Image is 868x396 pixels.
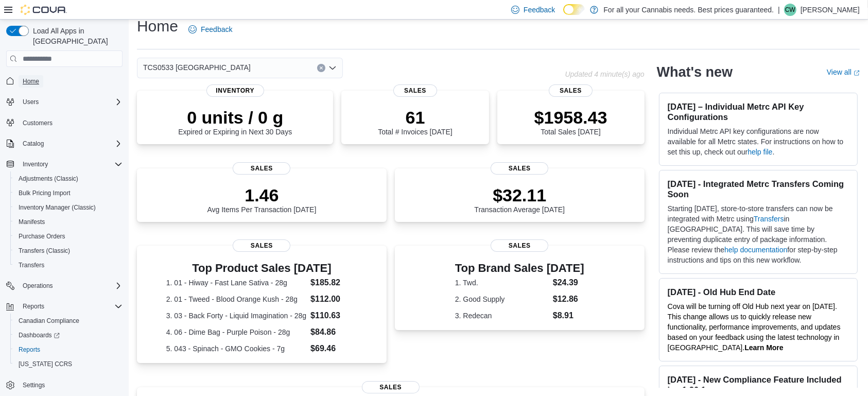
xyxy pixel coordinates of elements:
[10,357,127,371] button: [US_STATE] CCRS
[668,179,849,199] h3: [DATE] - Integrated Metrc Transfers Coming Soon
[668,302,841,352] span: Cova will be turning off Old Hub next year on [DATE]. This change allows us to quickly release ne...
[178,107,292,128] p: 0 units / 0 g
[19,261,44,269] span: Transfers
[19,280,57,292] button: Operations
[23,140,44,148] span: Catalog
[201,24,232,35] span: Feedback
[491,239,548,252] span: Sales
[19,300,123,313] span: Reports
[785,4,795,16] span: CW
[166,262,357,274] h3: Top Product Sales [DATE]
[14,329,123,341] span: Dashboards
[668,287,849,297] h3: [DATE] - Old Hub End Date
[19,360,72,368] span: [US_STATE] CCRS
[474,185,565,205] p: $32.11
[2,73,127,88] button: Home
[724,246,787,254] a: help documentation
[534,107,607,128] p: $1958.43
[19,175,78,183] span: Adjustments (Classic)
[10,314,127,328] button: Canadian Compliance
[10,200,127,215] button: Inventory Manager (Classic)
[801,4,860,16] p: [PERSON_NAME]
[362,381,420,393] span: Sales
[563,4,585,15] input: Dark Mode
[491,162,548,175] span: Sales
[19,331,60,339] span: Dashboards
[393,84,438,97] span: Sales
[2,377,127,392] button: Settings
[19,203,96,212] span: Inventory Manager (Classic)
[14,216,123,228] span: Manifests
[14,259,123,271] span: Transfers
[2,157,127,171] button: Inventory
[19,137,48,150] button: Catalog
[553,293,584,305] dd: $12.86
[19,189,71,197] span: Bulk Pricing Import
[14,173,123,185] span: Adjustments (Classic)
[328,64,337,72] button: Open list of options
[378,107,452,136] div: Total # Invoices [DATE]
[310,309,357,322] dd: $110.63
[14,173,82,185] a: Adjustments (Classic)
[19,317,79,325] span: Canadian Compliance
[143,61,251,74] span: TCS0533 [GEOGRAPHIC_DATA]
[565,70,645,78] p: Updated 4 minute(s) ago
[19,117,57,129] a: Customers
[668,101,849,122] h3: [DATE] – Individual Metrc API Key Configurations
[14,358,123,370] span: Washington CCRS
[310,293,357,305] dd: $112.00
[2,115,127,130] button: Customers
[166,343,306,354] dt: 5. 043 - Spinach - GMO Cookies - 7g
[23,77,39,85] span: Home
[549,84,593,97] span: Sales
[14,343,123,356] span: Reports
[10,244,127,258] button: Transfers (Classic)
[19,232,65,240] span: Purchase Orders
[19,379,49,391] a: Settings
[233,239,290,252] span: Sales
[854,70,860,76] svg: External link
[14,245,123,257] span: Transfers (Classic)
[184,19,236,40] a: Feedback
[166,327,306,337] dt: 4. 06 - Dime Bag - Purple Poison - 28g
[310,326,357,338] dd: $84.86
[19,280,123,292] span: Operations
[206,84,264,97] span: Inventory
[23,381,45,389] span: Settings
[166,278,306,288] dt: 1. 01 - Hiway - Fast Lane Sativa - 28g
[137,16,178,37] h1: Home
[754,215,784,223] a: Transfers
[778,4,780,16] p: |
[207,185,316,205] p: 1.46
[657,64,733,80] h2: What's new
[10,258,127,272] button: Transfers
[668,203,849,265] p: Starting [DATE], store-to-store transfers can now be integrated with Metrc using in [GEOGRAPHIC_D...
[29,26,123,46] span: Load All Apps in [GEOGRAPHIC_DATA]
[744,343,783,352] a: Learn More
[23,302,44,311] span: Reports
[14,259,48,271] a: Transfers
[14,315,83,327] a: Canadian Compliance
[10,342,127,357] button: Reports
[524,5,555,15] span: Feedback
[534,107,607,136] div: Total Sales [DATE]
[23,98,39,106] span: Users
[19,346,40,354] span: Reports
[19,74,123,87] span: Home
[317,64,325,72] button: Clear input
[14,230,70,243] a: Purchase Orders
[455,278,549,288] dt: 1. Twd.
[14,343,44,356] a: Reports
[563,15,564,15] span: Dark Mode
[19,137,123,150] span: Catalog
[2,279,127,293] button: Operations
[14,230,123,243] span: Purchase Orders
[668,374,849,395] h3: [DATE] - New Compliance Feature Included in v1.30.1
[310,277,357,289] dd: $185.82
[2,95,127,109] button: Users
[23,282,53,290] span: Operations
[19,247,70,255] span: Transfers (Classic)
[19,218,45,226] span: Manifests
[310,342,357,355] dd: $69.46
